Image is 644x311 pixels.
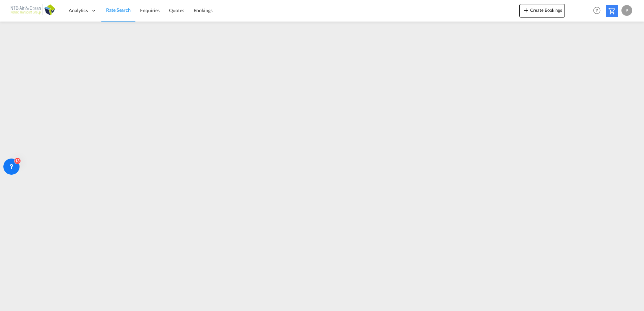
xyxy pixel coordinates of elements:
span: Help [591,5,603,16]
span: Analytics [69,7,88,14]
span: Rate Search [106,7,131,13]
span: Bookings [194,7,213,13]
div: P [621,5,632,16]
span: Quotes [169,7,184,13]
md-icon: icon-plus 400-fg [522,6,530,14]
button: icon-plus 400-fgCreate Bookings [519,4,565,18]
span: Enquiries [140,7,160,13]
img: af31b1c0b01f11ecbc353f8e72265e29.png [10,3,56,18]
div: Help [591,5,606,17]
